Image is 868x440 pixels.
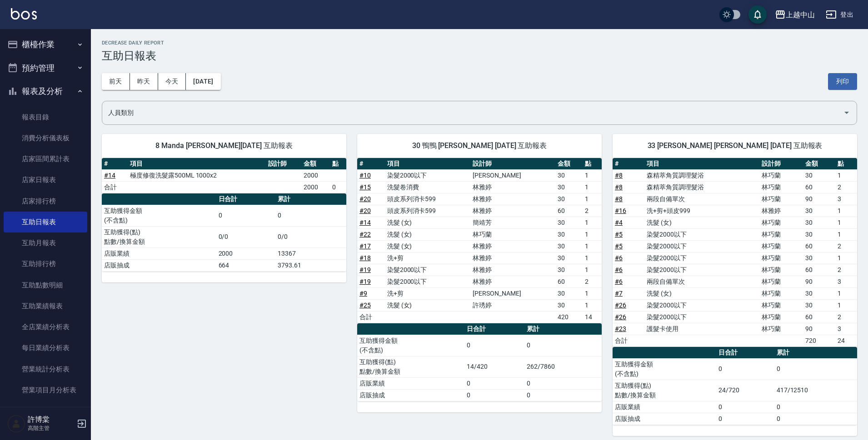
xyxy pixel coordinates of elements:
a: #25 [359,302,371,309]
a: 互助日報表 [4,212,87,232]
a: #26 [615,302,626,309]
td: 0 [716,401,774,413]
th: 累計 [275,193,346,205]
td: 林雅婷 [470,276,555,287]
td: 互助獲得金額 (不含點) [613,358,716,380]
td: 30 [803,169,835,181]
td: [PERSON_NAME] [470,287,555,299]
td: 0 [774,413,857,425]
td: 簡靖芳 [470,217,555,228]
td: 60 [555,205,583,217]
table: a dense table [102,158,346,193]
td: 店販業績 [357,377,464,389]
td: 0 [464,389,524,401]
td: 262/7860 [524,356,602,377]
td: 染髮2000以下 [644,252,759,264]
a: 互助月報表 [4,232,87,253]
td: 林巧蘭 [759,287,803,299]
button: 登出 [822,6,857,23]
td: 林巧蘭 [759,193,803,205]
td: 染髮2000以下 [644,264,759,276]
a: 營業項目月分析表 [4,380,87,400]
td: 0 [716,413,774,425]
td: 0 [464,335,524,356]
td: 合計 [613,335,645,346]
td: 洗髮 (女) [644,217,759,228]
td: 1 [835,205,857,217]
button: save [748,5,767,24]
button: 上越中山 [771,5,818,24]
td: 1 [835,287,857,299]
table: a dense table [613,347,857,425]
th: 設計師 [470,158,555,170]
td: 24/720 [716,380,774,401]
td: 染髮2000以下 [644,228,759,240]
a: #19 [359,278,371,285]
span: 33 [PERSON_NAME] [PERSON_NAME] [DATE] 互助報表 [624,141,846,150]
a: #19 [359,266,371,273]
td: 417/12510 [774,380,857,401]
td: 0 [774,401,857,413]
td: 3793.61 [275,259,346,271]
td: 90 [803,323,835,335]
td: 90 [803,193,835,205]
td: 14 [583,311,602,323]
td: 1 [583,264,602,276]
td: 0 [774,358,857,380]
button: Open [839,105,854,120]
button: 列印 [828,73,857,90]
table: a dense table [613,158,857,347]
td: 1 [583,169,602,181]
td: 24 [835,335,857,346]
div: 上越中山 [786,9,815,20]
a: 每日業績分析表 [4,337,87,358]
th: # [102,158,128,170]
td: 許琇婷 [470,299,555,311]
td: 林巧蘭 [759,169,803,181]
td: 90 [803,276,835,287]
td: [PERSON_NAME] [470,169,555,181]
a: #9 [359,290,367,297]
td: 林雅婷 [470,252,555,264]
td: 林巧蘭 [759,240,803,252]
span: 30 鴨鴨 [PERSON_NAME] [DATE] 互助報表 [368,141,591,150]
th: 日合計 [716,347,774,359]
th: 項目 [644,158,759,170]
td: 林巧蘭 [470,228,555,240]
td: 3 [835,193,857,205]
a: #20 [359,195,371,203]
td: 1 [835,169,857,181]
td: 兩段自備單次 [644,276,759,287]
td: 1 [835,228,857,240]
a: #8 [615,172,623,179]
td: 洗髮 (女) [644,287,759,299]
h2: Decrease Daily Report [102,40,857,46]
td: 森精萃角質調理髮浴 [644,169,759,181]
a: #20 [359,207,371,214]
td: 3 [835,323,857,335]
a: #14 [104,172,115,179]
td: 染髮2000以下 [644,311,759,323]
td: 頭皮系列消卡599 [385,205,470,217]
td: 林雅婷 [470,240,555,252]
td: 洗髮 (女) [385,299,470,311]
a: 設計師業績表 [4,400,87,421]
a: #7 [615,290,623,297]
td: 洗+剪 [385,252,470,264]
a: #10 [359,172,371,179]
td: 60 [555,276,583,287]
td: 0 [716,358,774,380]
img: Person [7,415,25,433]
td: 極度修復洗髮露500ML 1000x2 [128,169,265,181]
td: 30 [555,228,583,240]
th: 金額 [301,158,330,170]
td: 洗髮 (女) [385,217,470,228]
a: 店家排行榜 [4,191,87,212]
td: 林雅婷 [759,205,803,217]
td: 店販抽成 [613,413,716,425]
td: 720 [803,335,835,346]
td: 13367 [275,247,346,259]
button: 報表及分析 [4,79,87,103]
td: 林巧蘭 [759,276,803,287]
td: 1 [583,228,602,240]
